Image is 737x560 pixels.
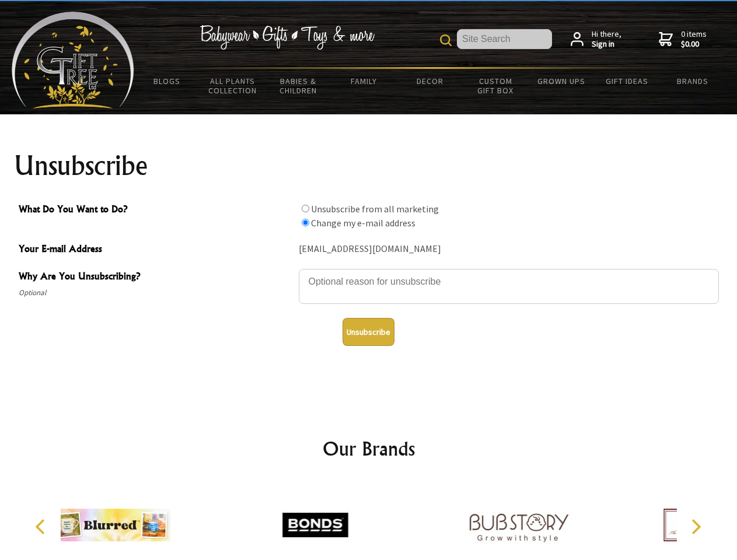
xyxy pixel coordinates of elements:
span: 0 items [681,29,707,50]
label: Change my e-mail address [311,217,415,229]
a: Custom Gift Box [463,69,529,103]
button: Unsubscribe [343,318,394,346]
span: Optional [19,286,293,300]
a: Brands [660,69,726,93]
a: 0 items$0.00 [659,29,707,50]
button: Previous [29,514,55,540]
a: All Plants Collection [200,69,266,103]
strong: Sign in [592,39,621,50]
a: Hi there,Sign in [571,29,621,50]
a: BLOGS [134,69,200,93]
img: product search [440,34,452,46]
span: Why Are You Unsubscribing? [19,269,293,286]
input: What Do You Want to Do? [302,205,309,212]
span: Hi there, [592,29,621,50]
a: Babies & Children [266,69,331,103]
img: Babywear - Gifts - Toys & more [200,25,375,50]
textarea: Why Are You Unsubscribing? [299,269,719,304]
div: [EMAIL_ADDRESS][DOMAIN_NAME] [299,240,719,258]
strong: $0.00 [681,39,707,50]
label: Unsubscribe from all marketing [311,203,439,215]
h2: Our Brands [23,435,714,463]
a: Grown Ups [528,69,594,93]
a: Family [331,69,397,93]
input: What Do You Want to Do? [302,219,309,226]
h1: Unsubscribe [14,152,724,180]
span: Your E-mail Address [19,242,293,258]
input: Site Search [457,29,552,49]
span: What Do You Want to Do? [19,202,293,219]
button: Next [683,514,708,540]
a: Gift Ideas [594,69,660,93]
img: Babyware - Gifts - Toys and more... [12,12,134,108]
a: Decor [397,69,463,93]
